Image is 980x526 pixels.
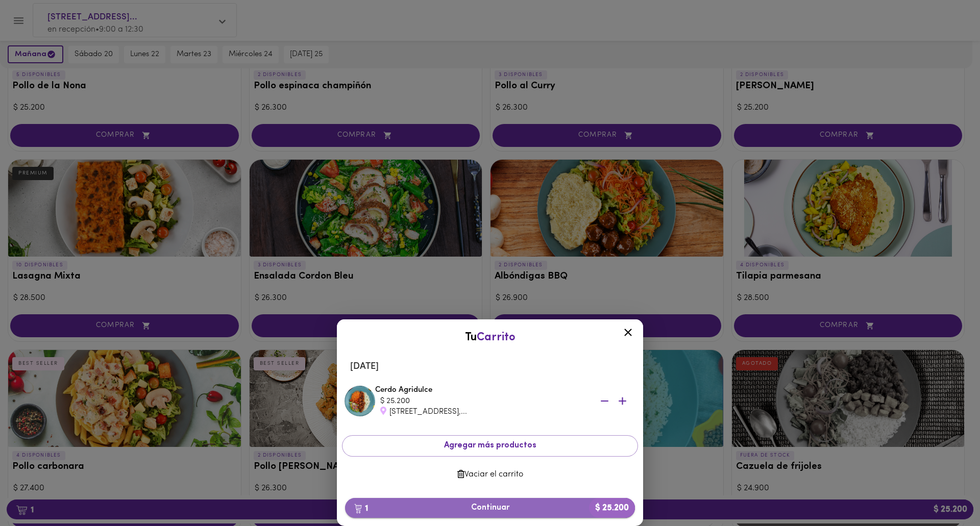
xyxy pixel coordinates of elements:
[380,396,584,407] div: $ 25.200
[589,498,635,518] b: $ 25.200
[353,503,627,513] span: Continuar
[375,385,635,417] div: Cerdo Agridulce
[342,465,638,485] button: Vaciar el carrito
[354,504,362,514] img: cart.png
[350,470,630,480] span: Vaciar el carrito
[342,435,638,456] button: Agregar más productos
[348,502,374,515] b: 1
[345,386,375,416] img: Cerdo Agridulce
[347,330,633,345] div: Tu
[380,407,584,417] div: [STREET_ADDRESS],...
[351,441,629,450] span: Agregar más productos
[345,498,635,518] button: 1Continuar$ 25.200
[921,467,970,516] iframe: Messagebird Livechat Widget
[342,355,638,379] li: [DATE]
[477,332,516,343] span: Carrito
